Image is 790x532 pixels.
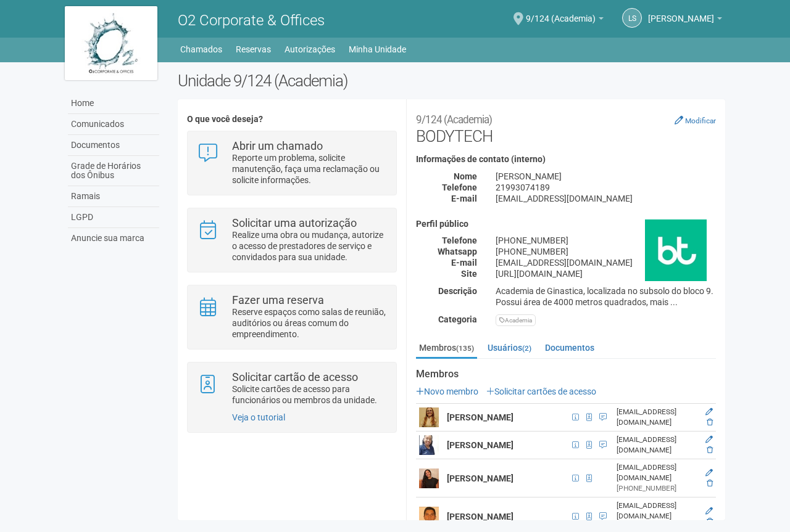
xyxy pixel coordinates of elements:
div: [PHONE_NUMBER] [486,246,725,257]
div: [EMAIL_ADDRESS][DOMAIN_NAME] [617,435,698,456]
a: Comunicados [68,114,159,135]
strong: Categoria [438,314,477,324]
a: Editar membro [705,507,713,515]
span: Cartão de acesso ativo [583,510,596,523]
a: Ramais [68,186,159,207]
a: LS [622,8,642,28]
a: Abrir um chamado Reporte um problema, solicite manutenção, faça uma reclamação ou solicite inform... [197,141,386,186]
strong: [PERSON_NAME] [447,440,513,450]
div: [PERSON_NAME] [486,171,725,182]
span: CPF 131.871.607-19 [568,438,583,452]
img: user.png [419,507,439,526]
span: Leticia Souza do Nascimento [648,2,714,23]
a: Documentos [542,338,597,357]
strong: [PERSON_NAME] [447,473,513,483]
img: business.png [645,219,707,281]
strong: Nome [454,171,477,181]
span: Cartão de acesso ativo [583,438,596,452]
a: Veja o tutorial [232,412,285,422]
a: Modificar [675,115,716,125]
span: Terceirizado [596,411,607,424]
div: [PHONE_NUMBER] [617,483,698,494]
a: Editar membro [705,407,713,416]
span: CPF 855.789.084-20 [568,411,583,424]
span: CPF 144.188.067-41 [568,510,583,523]
small: Modificar [685,117,716,125]
p: Reporte um problema, solicite manutenção, faça uma reclamação ou solicite informações. [232,152,387,186]
strong: E-mail [451,194,477,203]
a: Excluir membro [707,418,713,427]
a: Editar membro [705,469,713,477]
strong: Telefone [442,182,477,192]
a: Anuncie sua marca [68,228,159,248]
img: user.png [419,407,439,427]
div: [URL][DOMAIN_NAME] [486,268,725,279]
div: [EMAIL_ADDRESS][DOMAIN_NAME] [617,501,698,522]
a: Chamados [180,41,222,58]
strong: Descrição [438,286,477,296]
a: Novo membro [416,387,478,396]
a: Membros(135) [416,338,477,359]
span: O2 Corporate & Offices [178,12,325,29]
h4: O que você deseja? [187,115,396,124]
strong: [PERSON_NAME] [447,412,513,422]
div: [EMAIL_ADDRESS][DOMAIN_NAME] [617,407,698,428]
a: Editar membro [705,435,713,444]
div: [PHONE_NUMBER] [486,235,725,246]
a: Fazer uma reserva Reserve espaços como salas de reunião, auditórios ou áreas comum do empreendime... [197,295,386,340]
small: 9/124 (Academia) [416,113,492,126]
strong: Abrir um chamado [232,139,323,152]
a: Excluir membro [707,517,713,526]
span: 9/124 (Academia) [526,2,596,23]
h4: Perfil público [416,219,716,229]
small: (135) [456,344,474,353]
a: Solicitar cartões de acesso [486,387,596,396]
img: logo.jpg [65,6,157,80]
span: Cartão de acesso ativo [583,472,596,485]
a: Solicitar uma autorização Realize uma obra ou mudança, autorize o acesso de prestadores de serviç... [197,218,386,263]
p: Reserve espaços como salas de reunião, auditórios ou áreas comum do empreendimento. [232,306,387,340]
div: 21993074189 [486,182,725,193]
strong: Fazer uma reserva [232,293,324,306]
div: [EMAIL_ADDRESS][DOMAIN_NAME] [486,193,725,204]
a: Autorizações [285,41,335,58]
h2: Unidade 9/124 (Academia) [178,72,725,90]
a: Reservas [236,41,271,58]
a: Grade de Horários dos Ônibus [68,156,159,186]
strong: Whatsapp [438,247,477,256]
a: 9/124 (Academia) [526,15,604,25]
a: Minha Unidade [349,41,406,58]
a: Usuários(2) [484,338,534,357]
div: Academia [496,314,536,326]
p: Solicite cartões de acesso para funcionários ou membros da unidade. [232,383,387,406]
a: Solicitar cartão de acesso Solicite cartões de acesso para funcionários ou membros da unidade. [197,372,386,406]
img: user.png [419,435,439,455]
strong: [PERSON_NAME] [447,512,513,522]
strong: Site [461,269,477,279]
strong: Membros [416,369,716,380]
div: [EMAIL_ADDRESS][DOMAIN_NAME] [617,462,698,483]
a: Documentos [68,135,159,156]
a: Excluir membro [707,479,713,488]
a: LGPD [68,207,159,228]
a: Excluir membro [707,446,713,454]
small: (2) [522,344,531,353]
span: CPF 155.635.667-65 [568,472,583,485]
p: Realize uma obra ou mudança, autorize o acesso de prestadores de serviço e convidados para sua un... [232,229,387,263]
h4: Informações de contato (interno) [416,155,716,164]
strong: Solicitar uma autorização [232,216,357,229]
div: Academia de Ginastica, localizada no subsolo do bloco 9. Possui área de 4000 metros quadrados, ma... [486,285,725,308]
strong: E-mail [451,258,477,268]
span: Cartão de acesso ativo [583,411,596,424]
a: Home [68,93,159,114]
img: user.png [419,469,439,488]
h2: BODYTECH [416,108,716,145]
a: [PERSON_NAME] [648,15,722,25]
span: Bodytech - aux. limpeza [596,438,607,452]
span: Bodytech [596,510,607,523]
div: [EMAIL_ADDRESS][DOMAIN_NAME] [486,257,725,268]
strong: Solicitar cartão de acesso [232,370,358,383]
strong: Telefone [442,235,477,245]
